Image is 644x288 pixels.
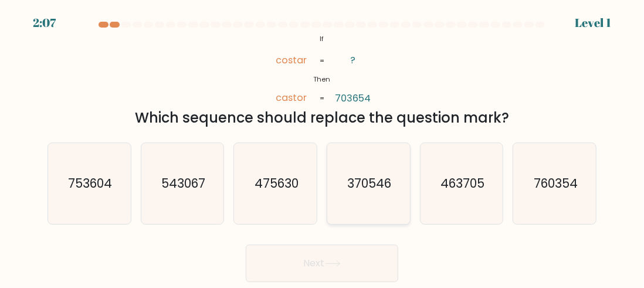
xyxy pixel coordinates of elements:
div: 2:07 [33,14,56,32]
tspan: castor [276,92,307,105]
text: 760354 [533,175,577,192]
tspan: 703654 [335,92,371,105]
svg: @import url('[URL][DOMAIN_NAME]); [263,32,381,106]
div: Which sequence should replace the question mark? [55,107,589,128]
text: 463705 [440,175,484,192]
tspan: ? [350,53,355,67]
text: 475630 [255,175,299,192]
tspan: If [320,34,324,43]
text: 370546 [347,175,391,192]
button: Next [246,245,398,282]
tspan: Then [314,75,331,84]
text: 543067 [161,175,205,192]
text: 753604 [68,175,112,192]
tspan: = [320,93,324,103]
tspan: costar [276,53,307,67]
tspan: = [320,56,324,65]
div: Level 1 [575,14,611,32]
